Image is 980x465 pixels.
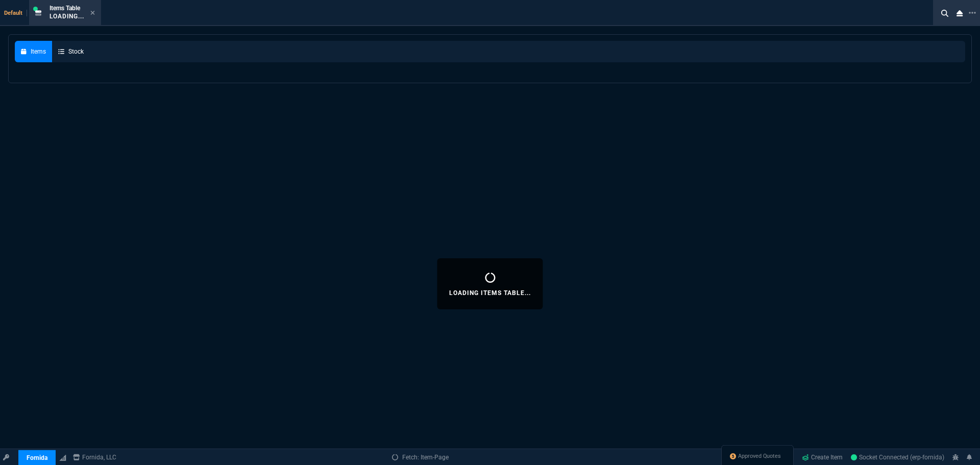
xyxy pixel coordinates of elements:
[52,41,90,62] a: Stock
[449,289,530,297] p: Loading Items Table...
[50,12,84,20] p: Loading...
[15,41,52,62] a: Items
[798,450,847,465] a: Create Item
[392,453,449,462] a: Fetch: Item-Page
[70,453,119,462] a: msbcCompanyName
[851,453,944,462] a: jEeuO1GROdm5oBpPAAC7
[50,5,80,12] span: Items Table
[937,7,952,19] nx-icon: Search
[4,10,27,16] span: Default
[851,454,944,461] span: Socket Connected (erp-fornida)
[969,8,976,18] nx-icon: Open New Tab
[952,7,967,19] nx-icon: Close Workbench
[90,9,95,17] nx-icon: Close Tab
[738,452,781,460] span: Approved Quotes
